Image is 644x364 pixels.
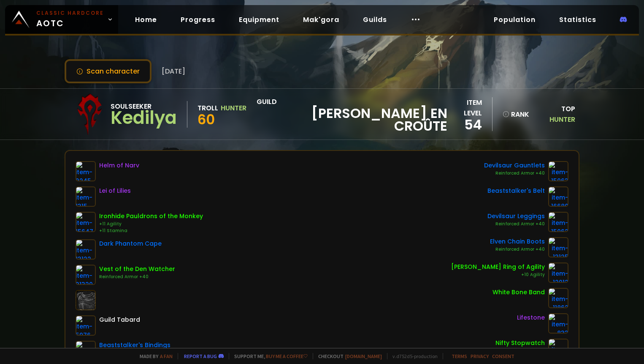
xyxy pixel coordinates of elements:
a: [DOMAIN_NAME] [345,353,382,359]
a: Equipment [232,11,286,28]
a: Guilds [356,11,394,28]
span: [DATE] [162,66,185,77]
a: Population [487,11,542,28]
div: Lei of Lilies [99,186,131,195]
div: Helm of Narv [99,161,139,170]
div: Reinforced Armor +40 [487,221,545,227]
div: Ironhide Pauldrons of the Monkey [99,212,203,221]
div: Soulseeker [111,101,177,112]
a: a fan [160,353,173,359]
div: rank [503,109,529,120]
a: Statistics [552,11,603,28]
div: item level [447,97,482,118]
div: Beaststalker's Belt [487,186,545,195]
div: Vest of the Den Watcher [99,265,175,274]
a: Terms [452,353,467,359]
a: Buy me a coffee [266,353,308,359]
span: AOTC [36,9,104,30]
span: Made by [135,353,173,359]
div: Hunter [221,103,246,113]
img: item-1315 [76,186,96,207]
div: Top [534,104,575,125]
small: Classic Hardcore [36,9,104,17]
span: 60 [198,110,215,129]
img: item-15062 [548,212,568,232]
div: Reinforced Armor +40 [490,246,545,253]
img: item-2245 [76,161,96,181]
div: Lifestone [517,313,545,322]
img: item-15063 [548,161,568,181]
img: item-15647 [76,212,96,232]
a: Consent [492,353,514,359]
img: item-11862 [548,288,568,308]
a: Classic HardcoreAOTC [5,5,118,34]
div: Guild Tabard [99,315,140,324]
img: item-5976 [76,315,96,336]
div: White Bone Band [492,288,545,297]
div: Beaststalker's Bindings [99,341,170,350]
div: guild [257,96,447,132]
a: Report a bug [184,353,217,359]
div: +11 Agility [99,221,203,227]
a: Home [128,11,164,28]
div: [PERSON_NAME] Ring of Agility [451,263,545,271]
div: Troll [198,103,218,113]
div: Elven Chain Boots [490,237,545,246]
img: item-16680 [548,186,568,207]
div: Reinforced Armor +40 [484,170,545,177]
button: Scan character [65,59,152,83]
div: Nifty Stopwatch [495,339,545,348]
a: Privacy [471,353,489,359]
div: +11 Stamina [99,227,203,234]
div: 54 [447,118,482,131]
img: item-12012 [548,263,568,283]
span: Checkout [313,353,382,359]
div: Reinforced Armor +40 [99,274,175,280]
img: item-833 [548,313,568,334]
span: [PERSON_NAME] en croûte [257,107,447,132]
div: Devilsaur Leggings [487,212,545,221]
img: item-13125 [548,237,568,257]
img: item-21320 [76,265,96,285]
a: Progress [174,11,222,28]
span: Support me, [229,353,308,359]
div: Devilsaur Gauntlets [484,161,545,170]
div: +10 Agility [451,271,545,278]
img: item-13122 [76,239,96,260]
span: v. d752d5 - production [387,353,438,359]
a: Mak'gora [296,11,346,28]
div: Dark Phantom Cape [99,239,162,248]
span: Hunter [549,115,575,124]
div: Kedilya [111,112,177,124]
